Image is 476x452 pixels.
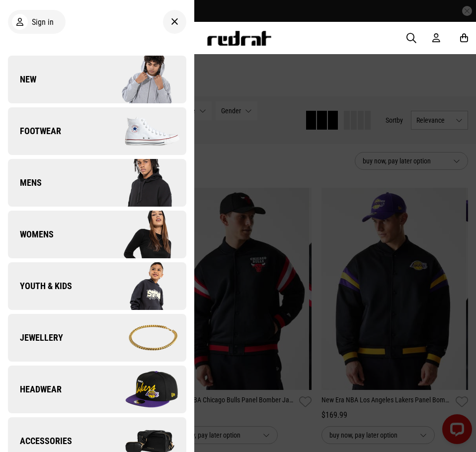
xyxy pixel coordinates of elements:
span: Youth & Kids [8,280,72,292]
span: Footwear [8,125,61,137]
span: Womens [8,228,54,240]
a: Youth & Kids Company [8,262,186,310]
img: Company [97,55,186,104]
span: Sign in [32,17,54,27]
img: Company [97,106,186,156]
button: Open LiveChat chat widget [8,4,38,34]
span: New [8,74,36,85]
span: Mens [8,177,42,189]
img: Redrat logo [206,31,272,46]
span: Accessories [8,435,72,447]
a: New Company [8,56,186,103]
img: Company [97,261,186,311]
a: Headwear Company [8,366,186,413]
img: Company [97,158,186,208]
a: Footwear Company [8,107,186,155]
img: Company [97,210,186,259]
img: Company [97,313,186,363]
img: Company [97,365,186,414]
span: Jewellery [8,332,63,344]
a: Mens Company [8,159,186,207]
a: Womens Company [8,211,186,258]
span: Headwear [8,383,62,395]
a: Jewellery Company [8,314,186,362]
